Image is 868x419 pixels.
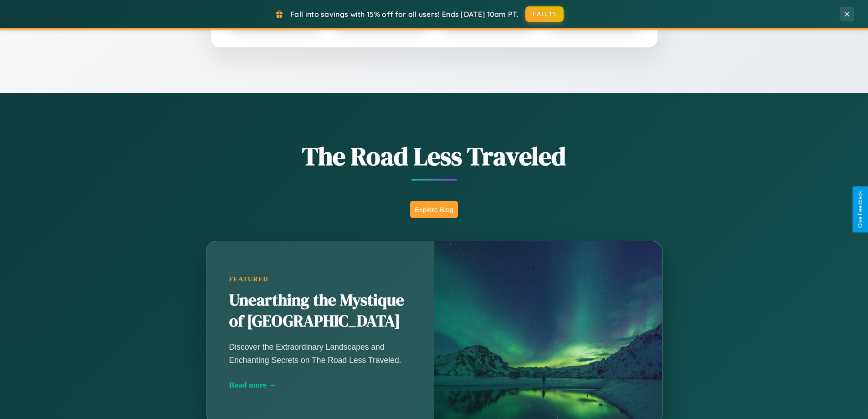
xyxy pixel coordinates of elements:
div: Read more → [229,380,411,390]
span: Fall into savings with 15% off for all users! Ends [DATE] 10am PT. [290,10,519,19]
div: Give Feedback [857,191,863,228]
button: Explore Blog [410,201,458,218]
p: Discover the Extraordinary Landscapes and Enchanting Secrets on The Road Less Traveled. [229,341,411,366]
button: FALL15 [525,6,564,22]
div: Featured [229,275,411,283]
h2: Unearthing the Mystique of [GEOGRAPHIC_DATA] [229,290,411,332]
h1: The Road Less Traveled [161,139,708,174]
